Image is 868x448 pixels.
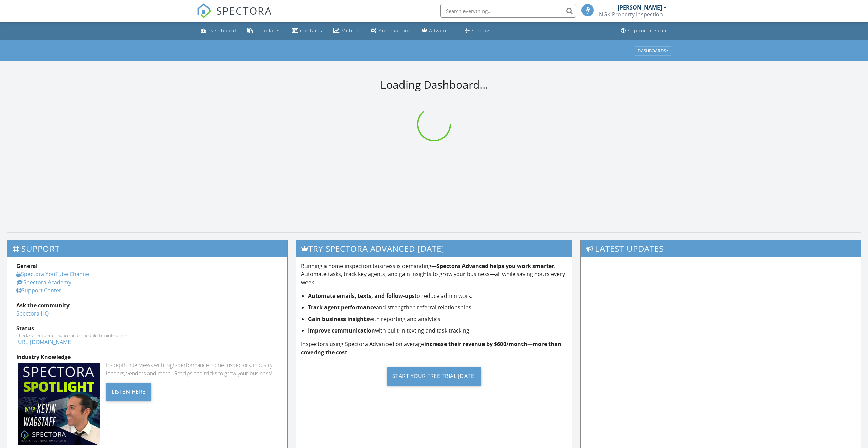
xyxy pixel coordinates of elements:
div: Settings [472,27,492,34]
div: Support Center [628,27,667,34]
div: Templates [255,27,281,34]
div: NGK Property Inspections, LLC [599,11,667,18]
button: Dashboards [635,46,671,55]
a: SPECTORA [197,9,272,23]
div: Automations [379,27,411,34]
li: with reporting and analytics. [308,315,567,323]
div: In-depth interviews with high-performance home inspectors, industry leaders, vendors and more. Ge... [106,361,278,377]
a: [URL][DOMAIN_NAME] [16,338,73,346]
strong: increase their revenue by $600/month—more than covering the cost [301,340,561,356]
img: Spectoraspolightmain [18,363,100,445]
strong: Improve communication [308,327,375,334]
a: Metrics [331,24,363,37]
div: Listen Here [106,383,151,401]
a: Dashboard [198,24,239,37]
h3: Latest Updates [581,240,861,257]
li: with built-in texting and task tracking. [308,326,567,335]
a: Templates [244,24,284,37]
a: Start Your Free Trial [DATE] [301,362,567,391]
a: Contacts [289,24,325,37]
a: Spectora HQ [16,310,49,317]
strong: Gain business insights [308,315,369,323]
div: [PERSON_NAME] [618,4,662,11]
strong: Automate emails, texts, and follow-ups [308,292,415,300]
div: Check system performance and scheduled maintenance. [16,333,278,338]
p: Inspectors using Spectora Advanced on average . [301,340,567,356]
a: Settings [462,24,495,37]
div: Advanced [429,27,454,34]
div: Dashboards [638,48,668,53]
div: Contacts [300,27,322,34]
h3: Try spectora advanced [DATE] [296,240,572,257]
a: Spectora YouTube Channel [16,270,91,278]
a: Automations (Basic) [368,24,414,37]
img: The Best Home Inspection Software - Spectora [197,3,212,18]
p: Running a home inspection business is demanding— . Automate tasks, track key agents, and gain ins... [301,262,567,286]
h3: Support [7,240,287,257]
strong: Track agent performance [308,304,376,311]
div: Metrics [341,27,360,34]
a: Support Center [618,24,670,37]
a: Advanced [419,24,457,37]
li: and strengthen referral relationships. [308,303,567,311]
div: Start Your Free Trial [DATE] [387,367,481,386]
div: Ask the community [16,301,278,309]
li: to reduce admin work. [308,292,567,300]
a: Support Center [16,287,61,294]
div: Industry Knowledge [16,353,278,361]
div: Status [16,324,278,333]
span: SPECTORA [216,3,272,18]
strong: General [16,262,38,270]
a: Spectora Academy [16,279,71,286]
input: Search everything... [440,4,576,18]
div: Dashboard [208,27,236,34]
strong: Spectora Advanced helps you work smarter [437,262,554,270]
a: Listen Here [106,388,151,395]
